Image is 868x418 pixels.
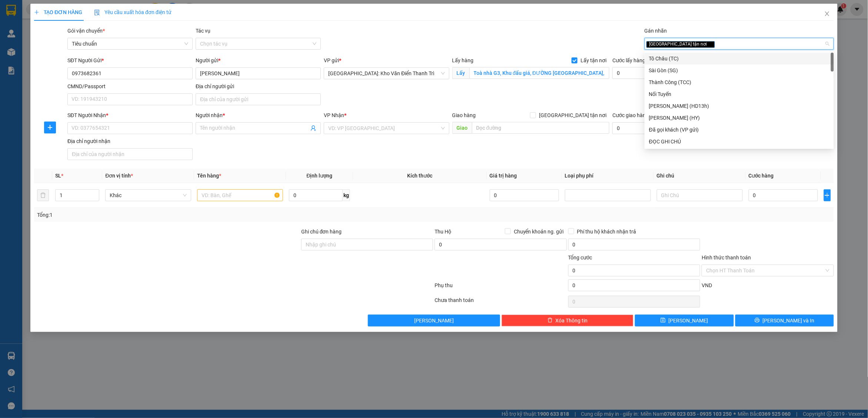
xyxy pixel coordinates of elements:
[702,282,712,288] span: VND
[824,11,830,17] span: close
[407,173,432,179] span: Kích thước
[654,169,746,183] th: Ghi chú
[110,190,187,201] span: Khác
[645,124,834,136] div: Đã gọi khách (VP gửi)
[548,318,553,324] span: delete
[574,228,639,236] span: Phí thu hộ khách nhận trả
[612,67,691,79] input: Cước lấy hàng
[556,316,588,325] span: Xóa Thông tin
[67,148,193,160] input: Địa chỉ của người nhận
[649,78,829,86] div: Thành Công (TCC)
[661,318,666,324] span: save
[645,136,834,147] div: ĐỌC GHI CHÚ
[72,38,188,49] span: Tiêu chuẩn
[307,173,333,179] span: Định lượng
[649,137,829,146] div: ĐỌC GHI CHÚ
[649,126,829,134] div: Đã gọi khách (VP gửi)
[702,255,751,261] label: Hình thức thanh toán
[649,90,829,98] div: Nối Tuyến
[511,228,567,236] span: Chuyển khoản ng. gửi
[568,255,592,261] span: Tổng cước
[67,56,193,64] div: SĐT Người Gửi
[435,229,451,235] span: Thu Hộ
[472,122,610,134] input: Dọc đường
[645,112,834,124] div: Hoàng Yến (HY)
[328,68,445,79] span: Hà Nội: Kho Văn Điển Thanh Trì
[452,67,469,79] span: Lấy
[635,315,734,326] button: save[PERSON_NAME]
[708,42,712,46] span: close
[196,93,321,105] input: Địa chỉ của người gửi
[716,39,718,48] input: Gán nhãn
[612,112,649,118] label: Cước giao hàng
[34,9,82,15] span: TẠO ĐƠN HÀNG
[578,56,609,64] span: Lấy tận nơi
[824,189,831,201] button: plus
[434,296,567,309] div: Chưa thanh toán
[649,54,829,63] div: Tô Châu (TC)
[649,66,829,74] div: Sài Gòn (SG)
[301,239,433,251] input: Ghi chú đơn hàng
[55,173,61,179] span: SL
[749,173,774,179] span: Cước hàng
[343,189,350,201] span: kg
[94,10,100,16] img: icon
[197,173,221,179] span: Tên hàng
[755,318,760,324] span: printer
[645,76,834,88] div: Thành Công (TCC)
[196,111,321,119] div: Người nhận
[562,169,654,183] th: Loại phụ phí
[67,82,193,90] div: CMND/Passport
[197,189,283,201] input: VD: Bàn, Ghế
[469,67,610,79] input: Lấy tận nơi
[196,82,321,90] div: Địa chỉ người gửi
[645,88,834,100] div: Nối Tuyến
[67,137,193,145] div: Địa chỉ người nhận
[310,125,316,131] span: user-add
[196,56,321,64] div: Người gửi
[452,112,476,118] span: Giao hàng
[67,28,105,34] span: Gói vận chuyển
[324,56,449,64] div: VP gửi
[657,189,743,201] input: Ghi Chú
[37,189,49,201] button: delete
[196,28,210,34] label: Tác vụ
[536,111,609,119] span: [GEOGRAPHIC_DATA] tận nơi
[817,4,838,24] button: Close
[44,122,56,133] button: plus
[105,173,133,179] span: Đơn vị tính
[452,57,474,63] span: Lấy hàng
[763,316,815,325] span: [PERSON_NAME] và In
[645,64,834,76] div: Sài Gòn (SG)
[44,125,56,130] span: plus
[490,173,517,179] span: Giá trị hàng
[649,114,829,122] div: [PERSON_NAME] (HY)
[434,281,567,294] div: Phụ thu
[301,229,342,235] label: Ghi chú đơn hàng
[645,28,667,34] label: Gán nhãn
[735,315,834,326] button: printer[PERSON_NAME] và In
[414,316,454,325] span: [PERSON_NAME]
[646,41,715,48] span: [GEOGRAPHIC_DATA] tận nơi
[67,111,193,119] div: SĐT Người Nhận
[612,122,706,134] input: Cước giao hàng
[649,102,829,110] div: [PERSON_NAME] (HD13h)
[324,112,344,118] span: VP Nhận
[94,9,172,15] span: Yêu cầu xuất hóa đơn điện tử
[452,122,472,134] span: Giao
[824,192,831,198] span: plus
[34,10,39,15] span: plus
[368,315,500,326] button: [PERSON_NAME]
[37,211,335,219] div: Tổng: 1
[645,53,834,64] div: Tô Châu (TC)
[612,57,645,63] label: Cước lấy hàng
[502,315,633,326] button: deleteXóa Thông tin
[669,316,708,325] span: [PERSON_NAME]
[645,100,834,112] div: Huy Dương (HD13h)
[490,189,559,201] input: 0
